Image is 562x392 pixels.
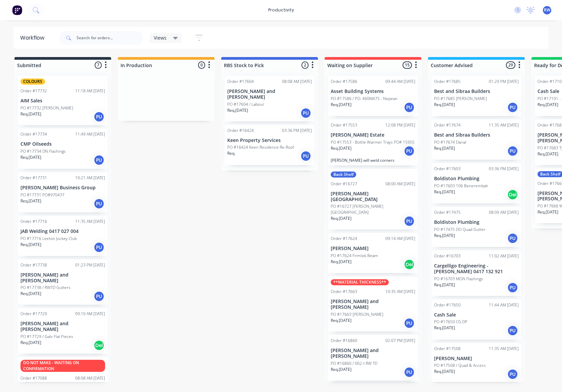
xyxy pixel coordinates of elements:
[489,166,519,172] div: 03:36 PM [DATE]
[537,102,558,108] p: Req. [DATE]
[227,138,312,143] p: Keen Property Services
[20,105,73,111] p: PO #17732 [PERSON_NAME]
[12,5,22,15] img: Factory
[300,108,311,118] div: PU
[489,209,519,215] div: 08:09 AM [DATE]
[20,34,48,42] div: Workflow
[20,311,47,317] div: Order #17729
[507,233,518,244] div: PU
[20,131,47,137] div: Order #17734
[385,289,415,295] div: 10:35 AM [DATE]
[225,125,315,165] div: Order #1642403:36 PM [DATE]Keen Property ServicesPO #16424 Keen Residence Re-RoofReq.PU
[331,338,357,344] div: Order #16860
[20,218,47,225] div: Order #17716
[20,198,41,204] p: Req. [DATE]
[20,360,105,372] div: DO NOT MAKE - WAITING ON CONFIRMATION
[434,346,461,352] div: Order #17508
[537,209,558,215] p: Req. [DATE]
[404,259,415,270] div: Del
[331,191,415,202] p: [PERSON_NAME][GEOGRAPHIC_DATA]
[434,89,519,94] p: Best and Sibraa Builders
[20,154,41,160] p: Req. [DATE]
[282,79,312,85] div: 08:08 AM [DATE]
[434,276,483,282] p: PO #16703 MON Flashings
[20,340,41,346] p: Req. [DATE]
[18,172,108,212] div: Order #1773110:21 AM [DATE][PERSON_NAME] Business GroupPO #17731 PO#970437Req.[DATE]PU
[328,335,418,381] div: Order #1686002:07 PM [DATE][PERSON_NAME] and [PERSON_NAME]PO #16860 / 002-t RW TDReq.[DATE]PU
[20,321,105,332] p: [PERSON_NAME] and [PERSON_NAME]
[227,150,235,156] p: Req.
[434,96,487,102] p: PO #17685 [PERSON_NAME]
[431,250,521,296] div: Order #1670311:02 AM [DATE]Cargelligo Engineering - [PERSON_NAME] 0417 132 921PO #16703 MON Flash...
[20,242,41,248] p: Req. [DATE]
[431,76,521,116] div: Order #1768501:29 PM [DATE]Best and Sibraa BuildersPO #17685 [PERSON_NAME]Req.[DATE]PU
[331,366,352,373] p: Req. [DATE]
[77,31,143,45] input: Search for orders...
[331,348,415,359] p: [PERSON_NAME] and [PERSON_NAME]
[434,79,461,85] div: Order #17685
[94,242,104,253] div: PU
[331,246,415,251] p: [PERSON_NAME]
[434,302,461,308] div: Order #17650
[507,282,518,293] div: PU
[20,375,47,381] div: Order #17088
[75,218,105,225] div: 11:35 AM [DATE]
[20,291,41,297] p: Req. [DATE]
[434,362,486,369] p: PO #17508 / Quad & Access
[331,181,357,187] div: Order #16727
[282,128,312,134] div: 03:36 PM [DATE]
[431,343,521,383] div: Order #1750811:35 AM [DATE][PERSON_NAME]PO #17508 / Quad & AccessReq.[DATE]PU
[94,340,104,351] div: Del
[75,175,105,181] div: 10:21 AM [DATE]
[507,325,518,336] div: PU
[20,334,73,340] p: PO #17729 / Galv Flat Pieces
[331,215,352,222] p: Req. [DATE]
[434,189,455,195] p: Req. [DATE]
[18,129,108,169] div: Order #1773411:49 AM [DATE]CMP OilseedsPO #17734 DN FlashingsReq.[DATE]PU
[331,139,415,145] p: PO #17553 - Bottle Warmer Trays PO# 15955
[328,119,418,165] div: Order #1755312:08 PM [DATE][PERSON_NAME] EstatePO #17553 - Bottle Warmer Trays PO# 15955Req.[DATE...
[537,151,558,157] p: Req. [DATE]
[434,356,519,361] p: [PERSON_NAME]
[20,79,45,85] div: COLOURS
[20,192,64,198] p: PO #17731 PO#970437
[434,263,519,275] p: Cargelligo Engineering - [PERSON_NAME] 0417 132 921
[434,325,455,331] p: Req. [DATE]
[434,282,455,288] p: Req. [DATE]
[434,253,461,259] div: Order #16703
[328,169,418,230] div: Back ShelfOrder #1672708:00 AM [DATE][PERSON_NAME][GEOGRAPHIC_DATA]PO #16727 [PERSON_NAME][GEOGRA...
[94,198,104,209] div: PU
[331,79,357,85] div: Order #17586
[489,122,519,128] div: 11:35 AM [DATE]
[331,171,356,178] div: Back Shelf
[385,338,415,344] div: 02:07 PM [DATE]
[331,236,357,242] div: Order #17624
[331,145,352,151] p: Req. [DATE]
[331,122,357,128] div: Order #17553
[227,101,264,107] p: PO #17604 / Labour
[434,227,485,233] p: PO #17475 DO Quad Gutter
[434,369,455,375] p: Req. [DATE]
[20,111,41,117] p: Req. [DATE]
[331,253,378,259] p: PO #17624 Firmlok Beam
[227,107,248,113] p: Req. [DATE]
[404,102,415,113] div: PU
[434,209,461,215] div: Order #17475
[385,236,415,242] div: 09:14 AM [DATE]
[434,102,455,108] p: Req. [DATE]
[331,360,377,366] p: PO #16860 / 002-t RW TD
[434,122,461,128] div: Order #17674
[20,175,47,181] div: Order #17731
[328,277,418,332] div: **MATERIAL THICKNESS**Order #1766310:35 AM [DATE][PERSON_NAME] and [PERSON_NAME]PO #17663 [PERSON...
[385,79,415,85] div: 09:44 AM [DATE]
[20,98,105,104] p: AIM Sales
[227,79,254,85] div: Order #17604
[331,89,415,94] p: Asset Building Systems
[20,236,77,242] p: PO #17716 Leeton Jockey Club
[431,163,521,203] div: Order #1760303:36 PM [DATE]Boldiston PlumbingPO #17603 106 BenerembahReq.[DATE]Del
[94,291,104,302] div: PU
[434,319,467,325] p: PO #17650 CG DP
[544,7,550,13] span: RW
[507,189,518,200] div: Del
[431,207,521,247] div: Order #1747508:09 AM [DATE]Boldiston PlumbingPO #17475 DO Quad GutterReq.[DATE]PU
